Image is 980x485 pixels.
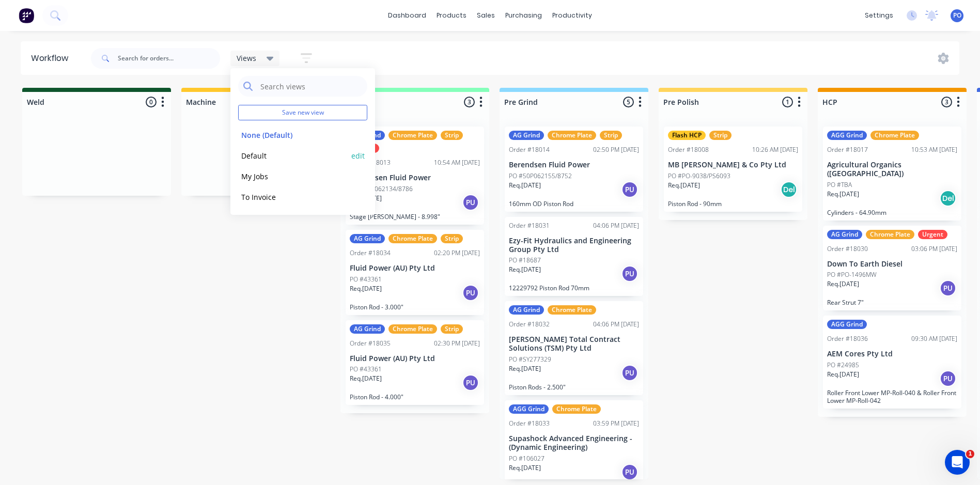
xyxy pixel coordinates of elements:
[668,145,709,154] div: Order #18008
[462,194,479,211] div: PU
[238,150,348,162] button: Default
[237,53,256,64] span: Views
[827,180,852,190] p: PO #TBA
[350,248,391,258] div: Order #18034
[668,171,730,181] p: PO #PO-9038/PS6093
[593,145,639,154] div: 02:50 PM [DATE]
[441,234,463,243] div: Strip
[441,131,463,140] div: Strip
[953,11,961,20] span: PO
[827,209,957,216] p: Cylinders - 64.90mm
[259,76,362,97] input: Search views
[350,354,480,363] p: Fluid Power (AU) Pty Ltd
[823,127,961,221] div: AGG GrindChrome PlateOrder #1801710:53 AM [DATE]Agricultural Organics ([GEOGRAPHIC_DATA])PO #TBAR...
[509,265,541,274] p: Req. [DATE]
[350,234,385,243] div: AG Grind
[350,393,480,401] p: Piston Rod - 4.000"
[509,145,550,154] div: Order #18014
[431,8,472,23] div: products
[600,131,622,140] div: Strip
[870,131,919,140] div: Chrome Plate
[434,339,480,348] div: 02:30 PM [DATE]
[827,145,868,154] div: Order #18017
[552,404,601,414] div: Chrome Plate
[593,221,639,230] div: 04:06 PM [DATE]
[945,450,970,475] iframe: Intercom live chat
[823,316,961,409] div: AGG GrindOrder #1803609:30 AM [DATE]AEM Cores Pty LtdPO #24985Req.[DATE]PURoller Front Lower MP-R...
[940,190,956,207] div: Del
[350,184,413,194] p: PO #50P062134/8786
[827,161,957,178] p: Agricultural Organics ([GEOGRAPHIC_DATA])
[621,265,638,282] div: PU
[593,320,639,329] div: 04:06 PM [DATE]
[827,361,859,370] p: PO #24985
[509,419,550,428] div: Order #18033
[388,131,437,140] div: Chrome Plate
[505,301,643,395] div: AG GrindChrome PlateOrder #1803204:06 PM [DATE][PERSON_NAME] Total Contract Solutions (TSM) Pty L...
[752,145,798,154] div: 10:26 AM [DATE]
[509,131,544,140] div: AG Grind
[911,145,957,154] div: 10:53 AM [DATE]
[505,127,643,212] div: AG GrindChrome PlateStripOrder #1801402:50 PM [DATE]Berendsen Fluid PowerPO #50P062155/8752Req.[D...
[709,131,732,140] div: Strip
[505,217,643,296] div: Order #1803104:06 PM [DATE]Ezy-Fit Hydraulics and Engineering Group Pty LtdPO #18687Req.[DATE]PU1...
[548,305,596,315] div: Chrome Plate
[827,279,859,289] p: Req. [DATE]
[593,419,639,428] div: 03:59 PM [DATE]
[350,264,480,273] p: Fluid Power (AU) Pty Ltd
[866,230,914,239] div: Chrome Plate
[548,131,596,140] div: Chrome Plate
[664,127,802,212] div: Flash HCPStripOrder #1800810:26 AM [DATE]MB [PERSON_NAME] & Co Pty LtdPO #PO-9038/PS6093Req.[DATE...
[350,275,382,284] p: PO #43361
[781,181,797,198] div: Del
[509,463,541,473] p: Req. [DATE]
[509,200,639,208] p: 160mm OD Piston Rod
[509,404,549,414] div: AGG Grind
[434,158,480,167] div: 10:54 AM [DATE]
[966,450,974,458] span: 1
[19,8,34,23] img: Factory
[509,355,551,364] p: PO #SY277329
[388,234,437,243] div: Chrome Plate
[827,299,957,306] p: Rear Strut 7"
[918,230,947,239] div: Urgent
[668,200,798,208] p: Piston Rod - 90mm
[350,174,480,182] p: Berendsen Fluid Power
[238,191,348,203] button: To Invoice
[509,454,545,463] p: PO #106027
[668,161,798,169] p: MB [PERSON_NAME] & Co Pty Ltd
[621,181,638,198] div: PU
[509,237,639,254] p: Ezy-Fit Hydraulics and Engineering Group Pty Ltd
[827,334,868,343] div: Order #18036
[509,434,639,452] p: Supashock Advanced Engineering - (Dynamic Engineering)
[350,339,391,348] div: Order #18035
[118,48,220,69] input: Search for orders...
[940,370,956,387] div: PU
[346,320,484,405] div: AG GrindChrome PlateStripOrder #1803502:30 PM [DATE]Fluid Power (AU) Pty LtdPO #43361Req.[DATE]PU...
[434,248,480,258] div: 02:20 PM [DATE]
[509,221,550,230] div: Order #18031
[462,285,479,301] div: PU
[31,52,73,65] div: Workflow
[238,129,348,141] button: None (Default)
[911,244,957,254] div: 03:06 PM [DATE]
[441,324,463,334] div: Strip
[547,8,597,23] div: productivity
[509,284,639,292] p: 12229792 Piston Rod 70mm
[911,334,957,343] div: 09:30 AM [DATE]
[346,230,484,315] div: AG GrindChrome PlateStripOrder #1803402:20 PM [DATE]Fluid Power (AU) Pty LtdPO #43361Req.[DATE]PU...
[509,335,639,353] p: [PERSON_NAME] Total Contract Solutions (TSM) Pty Ltd
[509,256,541,265] p: PO #18687
[350,284,382,293] p: Req. [DATE]
[509,383,639,391] p: Piston Rods - 2.500"
[472,8,500,23] div: sales
[350,303,480,311] p: Piston Rod - 3.000"
[500,8,547,23] div: purchasing
[462,374,479,391] div: PU
[238,105,367,120] button: Save new view
[621,365,638,381] div: PU
[827,389,957,404] p: Roller Front Lower MP-Roll-040 & Roller Front Lower MP-Roll-042
[940,280,956,296] div: PU
[238,170,348,182] button: My Jobs
[350,365,382,374] p: PO #43361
